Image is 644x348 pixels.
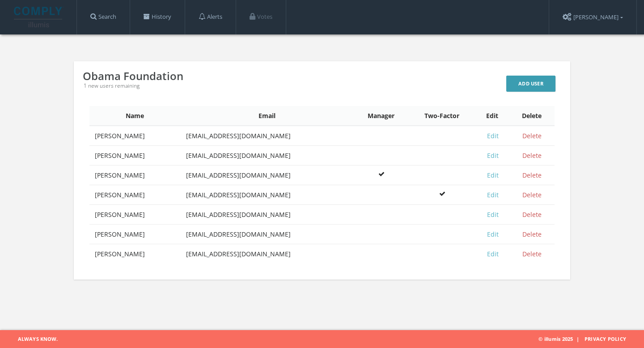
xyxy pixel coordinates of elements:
[522,230,542,238] a: Delete
[181,146,354,166] td: [EMAIL_ADDRESS][DOMAIN_NAME]
[476,106,509,126] th: Edit
[522,210,542,219] a: Delete
[181,205,354,225] td: [EMAIL_ADDRESS][DOMAIN_NAME]
[522,171,542,179] a: Delete
[89,106,181,126] th: Name
[89,146,181,166] td: [PERSON_NAME]
[522,191,542,199] a: Delete
[181,244,354,264] td: [EMAIL_ADDRESS][DOMAIN_NAME]
[487,132,499,140] a: Edit
[573,335,583,342] span: |
[89,205,181,225] td: [PERSON_NAME]
[487,230,499,238] a: Edit
[522,132,542,140] a: Delete
[487,171,499,179] a: Edit
[181,166,354,185] td: [EMAIL_ADDRESS][DOMAIN_NAME]
[538,330,637,348] span: © illumis 2025
[487,191,499,199] a: Edit
[409,106,476,126] th: Two-Factor
[522,250,542,258] a: Delete
[7,330,58,348] span: Always Know.
[181,126,354,146] td: [EMAIL_ADDRESS][DOMAIN_NAME]
[14,7,64,27] img: illumis
[487,151,499,160] a: Edit
[89,225,181,244] td: [PERSON_NAME]
[487,210,499,219] a: Edit
[89,244,181,264] td: [PERSON_NAME]
[522,151,542,160] a: Delete
[83,82,500,89] div: 1 new users remaining
[506,76,555,92] a: Add User
[354,106,409,126] th: Manager
[181,106,354,126] th: Email
[89,166,181,185] td: [PERSON_NAME]
[181,225,354,244] td: [EMAIL_ADDRESS][DOMAIN_NAME]
[89,185,181,205] td: [PERSON_NAME]
[83,70,500,82] div: Obama Foundation
[585,335,626,342] a: Privacy Policy
[89,126,181,146] td: [PERSON_NAME]
[487,250,499,258] a: Edit
[181,185,354,205] td: [EMAIL_ADDRESS][DOMAIN_NAME]
[509,106,555,126] th: Delete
